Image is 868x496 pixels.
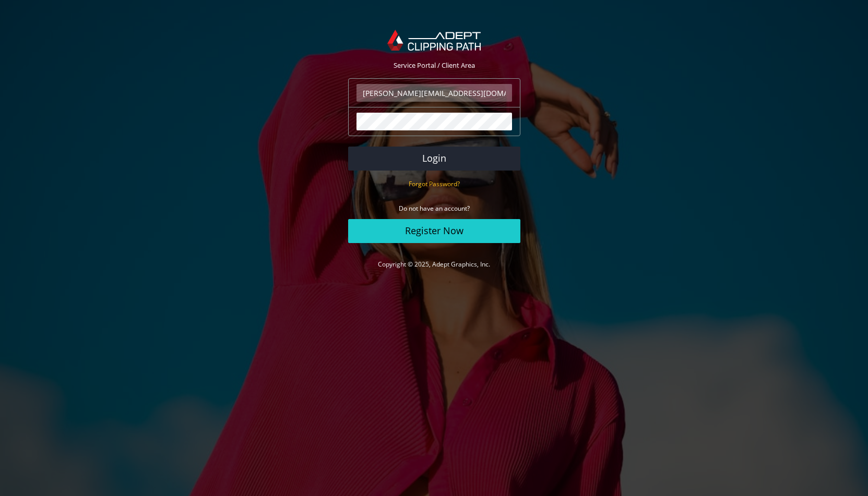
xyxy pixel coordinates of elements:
[409,179,460,188] a: Forgot Password?
[394,61,475,70] span: Service Portal / Client Area
[409,179,460,188] small: Forgot Password?
[348,147,520,171] button: Login
[356,84,512,102] input: Email Address
[387,30,481,51] img: Adept Graphics
[378,260,490,269] a: Copyright © 2025, Adept Graphics, Inc.
[399,204,470,213] small: Do not have an account?
[348,219,520,243] a: Register Now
